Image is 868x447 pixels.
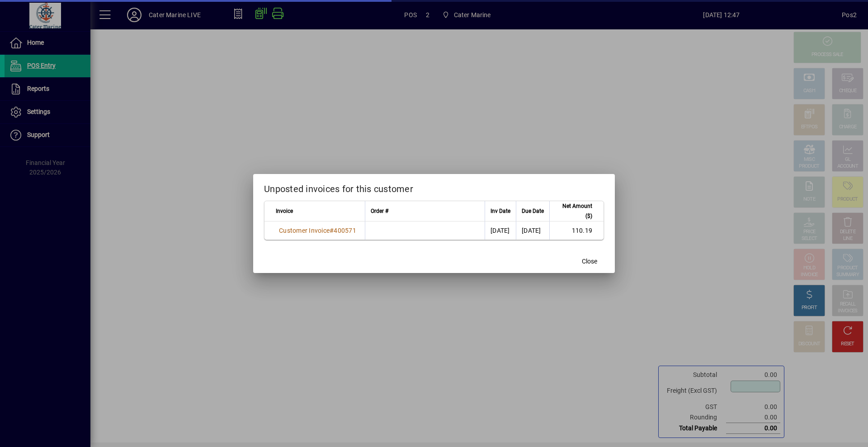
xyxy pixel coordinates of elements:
[279,227,330,234] span: Customer Invoice
[491,206,510,216] span: Inv Date
[330,227,334,234] span: #
[555,201,592,221] span: Net Amount ($)
[549,221,604,240] td: 110.19
[582,257,597,266] span: Close
[334,227,356,234] span: 400571
[522,206,544,216] span: Due Date
[371,206,388,216] span: Order #
[276,226,359,235] a: Customer Invoice#400571
[276,206,293,216] span: Invoice
[516,221,549,240] td: [DATE]
[253,174,615,200] h2: Unposted invoices for this customer
[485,221,516,240] td: [DATE]
[575,253,604,269] button: Close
